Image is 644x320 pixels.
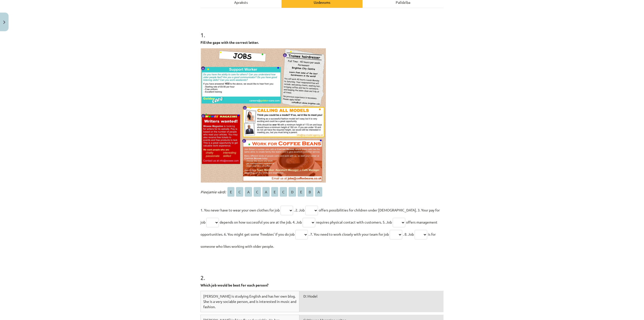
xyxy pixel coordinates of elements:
span: A [315,187,322,197]
span: requires physical contact with customers. 5. Job [316,220,392,224]
span: . 8. Job [403,232,414,236]
span: A [245,187,252,197]
span: E [271,187,278,197]
strong: Which job would be best for each person? [200,283,268,287]
strong: Fill the gaps with the correct letter. [200,40,259,45]
span: Pieejamie vārdi: [200,190,226,194]
span: C [254,187,261,197]
span: . 7. You need to work closely with your team for job [309,232,389,236]
span: offers management opportunities. 6. You might get some 'freebies' if you do job [200,220,437,236]
h1: 1 . [200,23,444,38]
div: D: Model [299,291,444,312]
h1: 2 . [200,265,444,281]
span: C [236,187,243,197]
span: 1. You never have to wear your own clothes for job [200,208,280,212]
span: depends on how successful you are at the job. 4. Job [220,220,302,224]
span: is for someone who likes working with older people. [200,232,436,248]
img: icon-close-lesson-0947bae3869378f0d4975bcd49f059093ad1ed9edebbc8119c70593378902aed.svg [3,21,5,24]
span: A [262,187,270,197]
span: offers possibilities for children under [DEMOGRAPHIC_DATA]. 3. Your pay for job [200,208,440,224]
span: E [227,187,234,197]
span: . 2. Job [294,208,305,212]
span: B [306,187,313,197]
span: C [280,187,287,197]
span: E [298,187,305,197]
span: D [289,187,296,197]
div: [PERSON_NAME] is studying English and has her own blog. She is a very sociable person, and is int... [200,291,299,312]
